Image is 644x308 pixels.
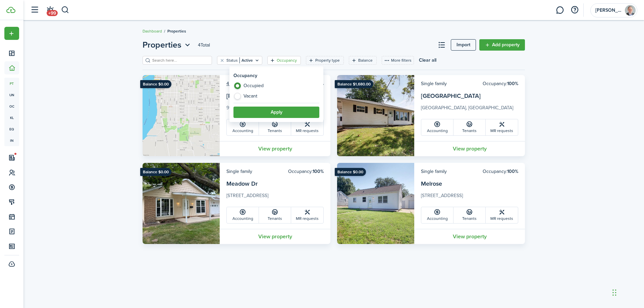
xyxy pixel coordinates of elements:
card-description: [GEOGRAPHIC_DATA], [GEOGRAPHIC_DATA] [421,104,518,115]
filter-tag-label: Balance [358,57,373,63]
filter-tag: Open filter [306,56,344,65]
a: View property [220,229,330,244]
a: [PERSON_NAME] House [226,91,292,100]
button: Open menu [4,27,19,40]
div: Drag [612,283,616,303]
ribbon: Balance $0.00 [140,168,171,176]
filter-tag-label: Status [226,57,238,63]
button: Open resource center [569,4,580,16]
filter-tag-value: Active [239,57,253,63]
img: Property avatar [337,75,414,156]
button: Clear all [419,56,436,65]
a: in [4,135,19,146]
card-description: [STREET_ADDRESS] [421,192,518,203]
a: un [4,89,19,101]
card-header-left: Single family [421,168,447,175]
ribbon: Balance $0.00 [335,168,366,176]
input: Search here... [151,57,210,64]
button: More filters [382,56,414,65]
card-description: [STREET_ADDRESS] [226,192,324,203]
a: MR requests [291,119,323,135]
filter-tag: Open filter [349,56,377,65]
a: Dashboard [143,28,162,34]
a: Notifications [44,2,56,19]
header-page-total: 4 Total [198,42,210,49]
a: View property [414,141,525,156]
a: eq [4,123,19,135]
a: Import [451,39,476,51]
label: Vacant [233,93,319,100]
img: Property avatar [143,163,220,244]
img: Property avatar [143,75,220,156]
a: Accounting [227,119,259,135]
a: View property [414,229,525,244]
a: MR requests [486,119,518,135]
card-header-right: Occupancy: [483,80,518,87]
span: Properties [143,39,181,51]
filter-tag-label: Occupancy [277,57,297,63]
card-header-left: Single family [421,80,447,87]
img: TenantCloud [6,7,15,13]
a: MR requests [291,207,323,223]
a: Tenants [259,207,291,223]
button: Properties [143,39,192,51]
button: Clear filter [219,58,225,63]
ribbon: Balance $0.00 [140,80,171,88]
b: 100% [507,80,518,87]
a: Tenants [453,119,486,135]
a: Melrose [421,179,442,188]
label: Occupied [233,82,319,93]
a: Meadow Dr [226,179,258,188]
span: Chris [595,8,622,13]
a: kl [4,112,19,123]
a: Accounting [227,207,259,223]
button: Open menu [143,39,192,51]
iframe: Chat Widget [610,276,644,308]
card-description: 916-[STREET_ADDRESS][PERSON_NAME] [226,104,324,115]
filter-tag-label: Property type [315,57,340,63]
h3: Occupancy [233,72,257,79]
filter-tag: Open filter [267,56,301,65]
b: 100% [313,168,324,175]
a: [GEOGRAPHIC_DATA] [421,91,481,100]
button: Apply [233,107,319,118]
img: Property avatar [337,163,414,244]
span: +99 [47,10,58,16]
b: 100% [507,168,518,175]
card-header-left: Single family [226,168,252,175]
a: oc [4,101,19,112]
span: Properties [167,28,186,34]
a: Accounting [421,207,453,223]
card-header-right: Occupancy: [483,168,518,175]
a: View property [220,141,330,156]
card-header-right: Occupancy: [288,168,324,175]
a: Add property [479,39,525,51]
a: Tenants [453,207,486,223]
img: Chris [625,5,636,16]
filter-tag: Open filter [217,56,262,65]
button: Open sidebar [28,4,41,16]
button: Search [61,4,69,16]
a: Messaging [553,2,566,19]
a: Tenants [259,119,291,135]
a: Accounting [421,119,453,135]
a: pt [4,78,19,89]
a: MR requests [486,207,518,223]
ribbon: Balance $1,680.00 [335,80,373,88]
a: 4Units [226,80,240,87]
